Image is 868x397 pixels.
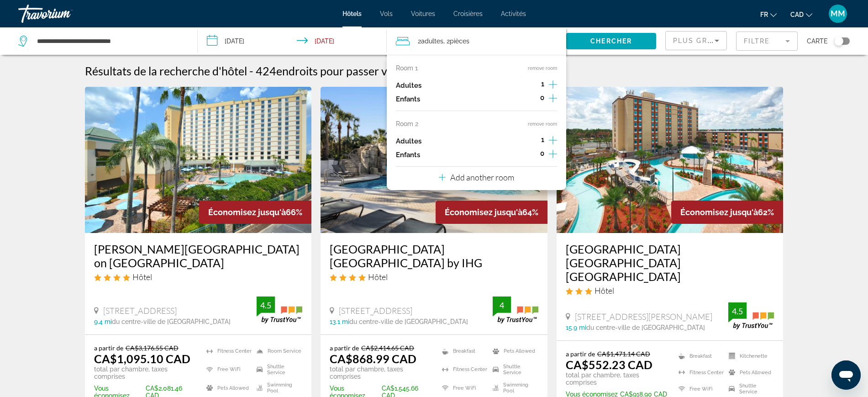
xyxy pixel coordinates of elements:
[831,9,845,18] span: MM
[18,2,110,26] a: Travorium
[673,35,719,46] mat-select: Sort by
[680,207,758,217] span: Économisez jusqu'à
[566,350,595,358] span: a partir de
[566,33,656,49] button: Chercher
[493,300,511,311] div: 4
[674,350,724,362] li: Breakfast
[549,134,557,148] button: Increment adults
[330,344,359,352] span: a partir de
[126,344,179,352] del: CA$3,176.55 CAD
[202,381,252,395] li: Pets Allowed
[673,37,782,44] span: Plus grandes économies
[396,82,421,90] p: Adultes
[590,37,632,45] span: Chercher
[249,64,253,78] span: -
[528,80,537,91] button: Decrement adults
[411,10,435,17] a: Voitures
[594,286,614,296] span: Hôtel
[199,201,311,224] div: 66%
[760,8,777,21] button: Change language
[549,148,557,162] button: Increment children
[674,383,724,395] li: Free WiFi
[342,10,362,17] a: Hôtels
[94,352,190,365] ins: CA$1,095.10 CAD
[674,366,724,378] li: Fitness Center
[566,242,774,283] a: [GEOGRAPHIC_DATA] [GEOGRAPHIC_DATA] [GEOGRAPHIC_DATA]
[671,201,783,224] div: 62%
[103,306,177,316] span: [STREET_ADDRESS]
[488,381,538,395] li: Swimming Pool
[439,167,514,185] button: Add another room
[94,242,303,270] h3: [PERSON_NAME][GEOGRAPHIC_DATA] on [GEOGRAPHIC_DATA]
[724,350,774,362] li: Kitchenette
[527,94,536,105] button: Decrement children
[421,37,443,45] span: Adultes
[418,35,443,48] span: 2
[493,296,538,323] img: trustyou-badge.svg
[724,366,774,378] li: Pets Allowed
[528,121,557,127] button: remove room
[760,11,768,18] span: fr
[728,302,774,329] img: trustyou-badge.svg
[831,360,861,390] iframe: Bouton de lancement de la fenêtre de messagerie
[527,149,536,160] button: Decrement children
[94,318,112,325] span: 9.4 mi
[549,92,557,106] button: Increment children
[387,27,566,55] button: Travelers: 2 adults, 0 children
[488,344,538,358] li: Pets Allowed
[361,344,414,352] del: CA$2,414.65 CAD
[790,11,804,18] span: CAD
[566,358,652,371] ins: CA$552.23 CAD
[807,35,827,48] span: Carte
[575,312,712,322] span: [STREET_ADDRESS][PERSON_NAME]
[368,272,388,282] span: Hôtel
[321,87,547,233] img: Hotel image
[436,201,547,224] div: 64%
[557,87,784,233] img: Hotel image
[528,136,537,147] button: Decrement adults
[501,10,526,17] a: Activités
[396,151,420,159] p: Enfants
[85,64,247,78] h1: Résultats de la recherche d'hôtel
[528,65,557,71] button: remove room
[396,138,421,145] p: Adultes
[256,64,442,78] h2: 424
[252,363,302,376] li: Shuttle Service
[198,27,386,55] button: Check-in date: Feb 22, 2026 Check-out date: Mar 1, 2026
[445,207,522,217] span: Économisez jusqu'à
[566,286,774,296] div: 3 star Hotel
[330,318,349,325] span: 13.1 mi
[85,87,312,233] a: Hotel image
[450,37,469,45] span: pièces
[330,272,538,282] div: 4 star Hotel
[396,95,420,103] p: Enfants
[790,8,812,21] button: Change currency
[826,4,850,23] button: User Menu
[724,383,774,395] li: Shuttle Service
[549,79,557,92] button: Increment adults
[736,31,798,51] button: Filter
[453,10,483,17] a: Croisières
[396,120,418,127] p: Room 2
[380,10,393,17] a: Vols
[437,381,488,395] li: Free WiFi
[349,318,468,325] span: du centre-ville de [GEOGRAPHIC_DATA]
[330,352,416,365] ins: CA$868.99 CAD
[488,363,538,376] li: Shuttle Service
[330,242,538,270] a: [GEOGRAPHIC_DATA] [GEOGRAPHIC_DATA] by IHG
[827,37,850,45] button: Toggle map
[257,296,302,323] img: trustyou-badge.svg
[252,381,302,395] li: Swimming Pool
[94,272,303,282] div: 4 star Hotel
[94,365,195,380] p: total par chambre, taxes comprises
[566,371,667,386] p: total par chambre, taxes comprises
[541,80,544,88] span: 1
[728,306,747,317] div: 4.5
[330,365,431,380] p: total par chambre, taxes comprises
[443,35,469,48] span: , 2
